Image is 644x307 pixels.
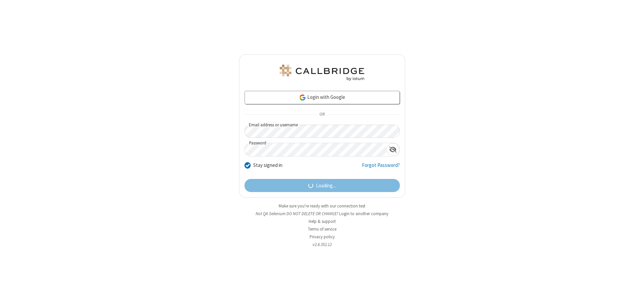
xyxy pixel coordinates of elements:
div: Show password [386,143,399,156]
a: Forgot Password? [362,162,400,174]
img: google-icon.png [299,94,306,101]
li: Not QA Selenium DO NOT DELETE OR CHANGE? [239,210,405,217]
a: Privacy policy [310,234,335,240]
label: Stay signed in [253,162,282,169]
img: QA Selenium DO NOT DELETE OR CHANGE [278,65,366,81]
li: v2.6.352.12 [239,241,405,248]
a: Terms of service [308,226,336,232]
input: Password [245,143,386,156]
a: Help & support [309,219,336,224]
a: Login with Google [245,91,400,104]
span: Loading... [316,182,336,190]
button: Login to another company [339,210,388,217]
input: Email address or username [245,125,400,138]
iframe: Chat [627,290,639,302]
button: Loading... [245,179,400,192]
span: OR [317,110,327,119]
a: Make sure you're ready with our connection test [279,203,365,209]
